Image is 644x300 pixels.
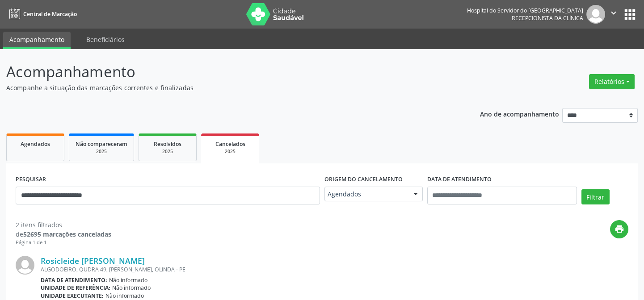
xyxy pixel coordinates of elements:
strong: 52695 marcações canceladas [23,230,111,238]
div: 2025 [207,148,253,155]
span: Não compareceram [76,140,127,148]
p: Ano de acompanhamento [480,108,559,119]
a: Beneficiários [80,32,131,47]
b: Unidade executante: [41,292,104,300]
i: print [615,224,624,234]
label: Origem do cancelamento [324,173,403,187]
a: Acompanhamento [3,32,71,49]
div: Hospital do Servidor do [GEOGRAPHIC_DATA] [467,7,583,14]
p: Acompanhamento [6,61,448,83]
span: Recepcionista da clínica [512,14,583,22]
span: Resolvidos [154,140,181,148]
div: de [16,229,111,239]
img: img [586,5,605,24]
span: Central de Marcação [23,10,77,18]
b: Data de atendimento: [41,276,107,284]
button: print [610,220,628,238]
span: Não informado [105,292,144,300]
img: img [16,256,34,275]
button: Relatórios [589,74,635,89]
div: Página 1 de 1 [16,239,111,246]
label: PESQUISAR [16,173,46,187]
p: Acompanhe a situação das marcações correntes e finalizadas [6,83,448,92]
span: Agendados [21,140,50,148]
a: Central de Marcação [6,7,77,21]
div: 2025 [145,148,190,155]
span: Não informado [109,276,147,284]
label: DATA DE ATENDIMENTO [427,173,492,187]
button: apps [622,7,638,22]
a: Rosicleide [PERSON_NAME] [41,256,145,266]
div: 2025 [76,148,127,155]
b: Unidade de referência: [41,284,110,292]
span: Não informado [112,284,151,292]
i:  [609,8,619,18]
div: 2 itens filtrados [16,220,111,229]
span: Agendados [328,190,404,199]
span: Cancelados [215,140,245,148]
button:  [605,5,622,24]
div: ALGODOEIRO, QUDRA 49, [PERSON_NAME], OLINDA - PE [41,266,628,273]
button: Filtrar [581,189,610,204]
